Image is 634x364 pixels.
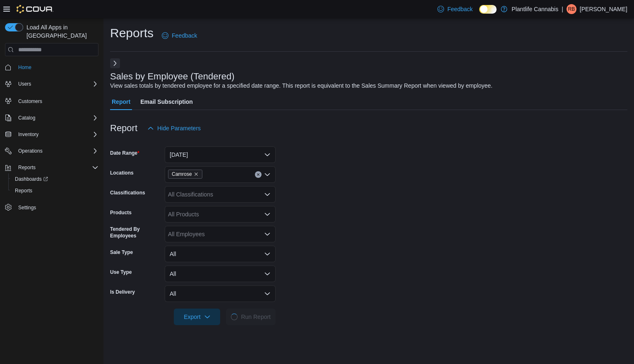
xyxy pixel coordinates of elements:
button: Reports [15,163,39,172]
button: Inventory [2,129,102,140]
label: Locations [110,170,134,176]
label: Products [110,209,132,216]
button: Operations [15,146,46,156]
span: Email Subscription [140,93,193,110]
a: Feedback [158,27,200,44]
a: Settings [15,203,39,213]
button: All [165,285,276,302]
nav: Complex example [5,58,98,235]
span: Dashboards [15,176,48,182]
span: Settings [15,202,98,213]
button: Open list of options [264,191,271,198]
span: Loading [231,313,238,321]
a: Feedback [434,1,476,17]
button: Home [2,61,102,73]
label: Use Type [110,269,132,275]
span: Reports [15,163,98,172]
span: Reports [12,186,98,196]
span: Settings [18,204,36,211]
p: [PERSON_NAME] [580,4,627,14]
span: Users [18,81,31,87]
span: Feedback [172,31,197,40]
button: Export [174,309,220,325]
button: Operations [2,145,102,157]
span: Customers [18,98,42,105]
button: Reports [2,162,102,173]
span: Inventory [18,131,38,138]
button: [DATE] [165,146,276,163]
button: Catalog [15,113,38,123]
span: Camrose [172,170,192,178]
button: All [165,246,276,262]
span: Feedback [447,5,473,13]
span: Dashboards [12,174,98,184]
button: Inventory [15,129,42,139]
button: Hide Parameters [144,120,204,136]
h3: Sales by Employee (Tendered) [110,72,235,81]
span: Catalog [15,113,98,123]
button: All [165,266,276,282]
div: Rae Bater [567,4,576,14]
span: Operations [18,148,43,154]
label: Is Delivery [110,289,135,295]
p: Plantlife Cannabis [512,4,558,14]
button: Users [15,79,34,89]
a: Dashboards [12,174,51,184]
button: LoadingRun Report [226,309,276,325]
button: Open list of options [264,171,271,178]
span: Hide Parameters [157,124,201,132]
button: Catalog [2,112,102,124]
span: Home [18,64,31,71]
span: Load All Apps in [GEOGRAPHIC_DATA] [23,23,98,40]
span: Export [179,309,215,325]
a: Customers [15,96,46,106]
span: Camrose [168,170,202,179]
button: Next [110,58,120,68]
button: Reports [8,185,102,196]
span: Dark Mode [479,14,480,14]
p: | [562,4,563,14]
img: Cova [17,5,53,13]
h1: Reports [110,25,154,41]
span: Customers [15,96,98,106]
button: Open list of options [264,211,271,218]
label: Date Range [110,150,139,156]
h3: Report [110,123,137,133]
button: Open list of options [264,231,271,237]
span: Report [112,93,130,110]
label: Classifications [110,189,145,196]
button: Settings [2,201,102,213]
button: Clear input [255,171,262,178]
label: Tendered By Employees [110,226,161,239]
span: Run Report [241,313,271,321]
button: Customers [2,95,102,107]
div: View sales totals by tendered employee for a specified date range. This report is equivalent to t... [110,81,492,90]
button: Users [2,78,102,90]
input: Dark Mode [479,5,497,14]
span: Users [15,79,98,89]
span: Reports [18,164,36,171]
a: Home [15,62,35,72]
span: Operations [15,146,98,156]
a: Reports [12,186,36,196]
button: Remove Camrose from selection in this group [194,172,199,177]
a: Dashboards [8,173,102,185]
span: Catalog [18,115,35,121]
label: Sale Type [110,249,133,256]
span: Reports [15,187,32,194]
span: RB [568,4,575,14]
span: Home [15,62,98,72]
span: Inventory [15,129,98,139]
